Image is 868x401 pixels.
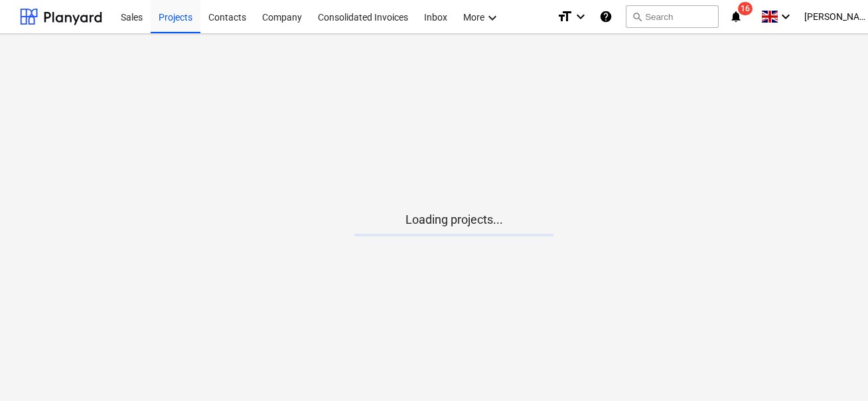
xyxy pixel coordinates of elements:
[557,9,573,25] i: format_size
[729,9,743,25] i: notifications
[632,11,642,22] span: search
[738,2,753,15] span: 16
[484,10,500,26] i: keyboard_arrow_down
[354,212,553,228] p: Loading projects...
[778,9,794,25] i: keyboard_arrow_down
[626,5,719,28] button: Search
[573,9,589,25] i: keyboard_arrow_down
[599,9,613,25] i: Knowledge base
